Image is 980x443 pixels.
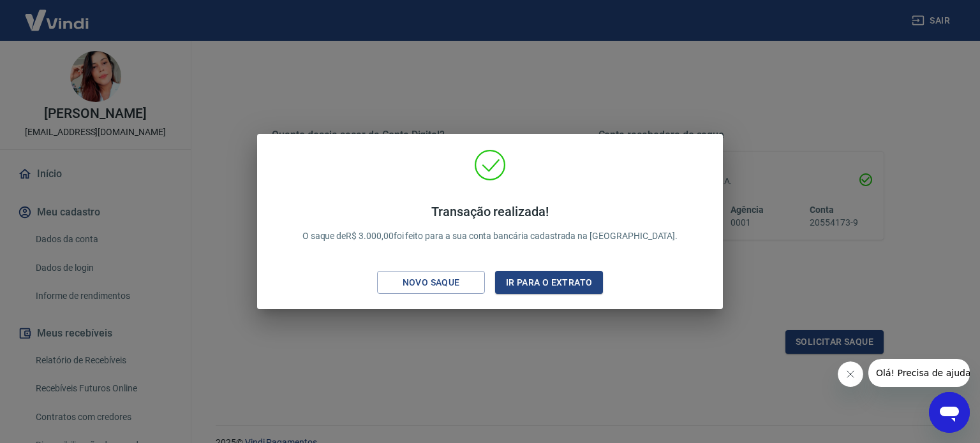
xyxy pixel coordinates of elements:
[929,392,970,433] iframe: Botão para abrir a janela de mensagens
[302,204,678,243] p: O saque de R$ 3.000,00 foi feito para a sua conta bancária cadastrada na [GEOGRAPHIC_DATA].
[838,361,863,387] iframe: Fechar mensagem
[868,359,970,387] iframe: Mensagem da empresa
[8,9,107,19] span: Olá! Precisa de ajuda?
[302,204,678,219] h4: Transação realizada!
[387,275,475,291] div: Novo saque
[495,271,603,294] button: Ir para o extrato
[377,271,485,294] button: Novo saque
